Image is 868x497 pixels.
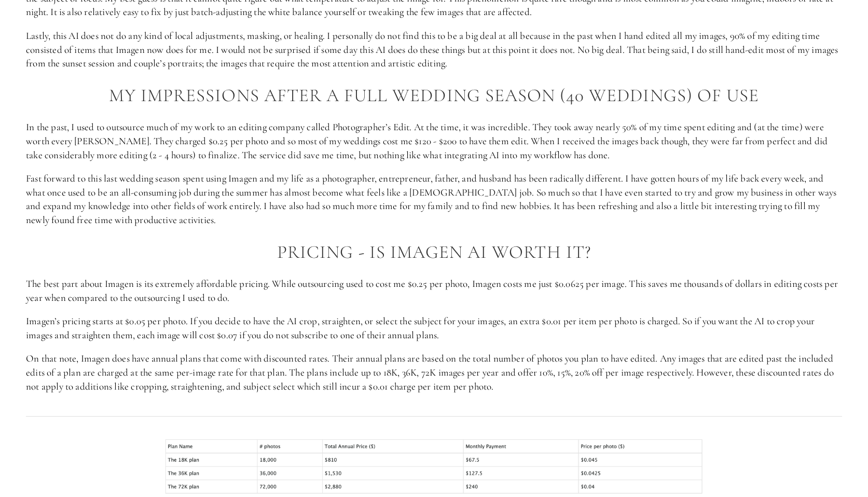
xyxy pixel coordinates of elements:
[26,172,842,227] p: Fast forward to this last wedding season spent using Imagen and my life as a photographer, entrep...
[26,86,842,106] h2: My Impressions After a Full Wedding Season (40 weddings) of use
[26,314,842,342] p: Imagen’s pricing starts at $0.05 per photo. If you decide to have the AI crop, straighten, or sel...
[26,120,842,162] p: In the past, I used to outsource much of my work to an editing company called Photographer’s Edit...
[26,29,842,71] p: Lastly, this AI does not do any kind of local adjustments, masking, or healing. I personally do n...
[26,352,842,393] p: On that note, Imagen does have annual plans that come with discounted rates. Their annual plans a...
[26,277,842,305] p: The best part about Imagen is its extremely affordable pricing. While outsourcing used to cost me...
[26,242,842,263] h2: Pricing - Is Imagen AI worth it?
